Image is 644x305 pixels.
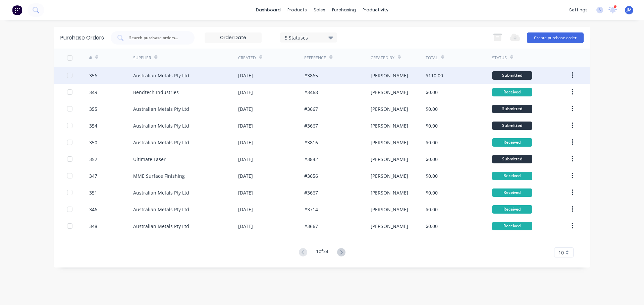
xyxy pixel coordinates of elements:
[492,205,532,214] div: Received
[304,206,318,213] div: #3714
[426,172,438,179] div: $0.00
[426,206,438,213] div: $0.00
[205,33,261,43] input: Order Date
[492,55,507,61] div: Status
[133,139,189,146] div: Australian Metals Pty Ltd
[371,156,408,163] div: [PERSON_NAME]
[133,89,179,96] div: Bendtech Industries
[60,34,104,42] div: Purchase Orders
[359,5,392,15] div: productivity
[133,189,189,196] div: Australian Metals Pty Ltd
[492,138,532,147] div: Received
[371,223,408,230] div: [PERSON_NAME]
[253,5,284,15] a: dashboard
[133,122,189,129] div: Australian Metals Pty Ltd
[371,172,408,179] div: [PERSON_NAME]
[238,223,253,230] div: [DATE]
[426,55,438,61] div: Total
[426,105,438,112] div: $0.00
[238,122,253,129] div: [DATE]
[371,189,408,196] div: [PERSON_NAME]
[371,55,394,61] div: Created By
[492,172,532,180] div: Received
[426,122,438,129] div: $0.00
[426,189,438,196] div: $0.00
[558,249,564,256] span: 10
[304,223,318,230] div: #3667
[89,189,97,196] div: 351
[89,206,97,213] div: 346
[492,188,532,197] div: Received
[238,89,253,96] div: [DATE]
[238,172,253,179] div: [DATE]
[89,223,97,230] div: 348
[304,172,318,179] div: #3656
[284,5,310,15] div: products
[238,189,253,196] div: [DATE]
[285,34,333,41] div: 5 Statuses
[89,72,97,79] div: 356
[133,72,189,79] div: Australian Metals Pty Ltd
[89,139,97,146] div: 350
[304,189,318,196] div: #3667
[492,122,532,130] div: Submitted
[310,5,329,15] div: sales
[238,139,253,146] div: [DATE]
[426,223,438,230] div: $0.00
[133,223,189,230] div: Australian Metals Pty Ltd
[492,71,532,80] div: Submitted
[89,105,97,112] div: 355
[426,89,438,96] div: $0.00
[238,72,253,79] div: [DATE]
[426,72,443,79] div: $110.00
[238,206,253,213] div: [DATE]
[329,5,359,15] div: purchasing
[426,156,438,163] div: $0.00
[304,72,318,79] div: #3865
[238,105,253,112] div: [DATE]
[238,55,256,61] div: Created
[304,89,318,96] div: #3468
[566,5,591,15] div: settings
[371,206,408,213] div: [PERSON_NAME]
[304,55,326,61] div: Reference
[304,122,318,129] div: #3667
[133,206,189,213] div: Australian Metals Pty Ltd
[304,105,318,112] div: #3667
[133,172,185,179] div: MME Surface Finishing
[627,7,632,13] span: JM
[371,89,408,96] div: [PERSON_NAME]
[89,122,97,129] div: 354
[426,139,438,146] div: $0.00
[133,55,151,61] div: Supplier
[89,172,97,179] div: 347
[316,248,328,257] div: 1 of 34
[304,139,318,146] div: #3816
[12,5,22,15] img: Factory
[89,156,97,163] div: 352
[89,55,92,61] div: #
[371,139,408,146] div: [PERSON_NAME]
[527,32,584,43] button: Create purchase order
[304,156,318,163] div: #3842
[371,122,408,129] div: [PERSON_NAME]
[238,156,253,163] div: [DATE]
[492,155,532,163] div: Submitted
[128,34,184,41] input: Search purchase orders...
[492,105,532,113] div: Submitted
[371,72,408,79] div: [PERSON_NAME]
[492,222,532,230] div: Received
[133,105,189,112] div: Australian Metals Pty Ltd
[89,89,97,96] div: 349
[371,105,408,112] div: [PERSON_NAME]
[492,88,532,96] div: Received
[133,156,166,163] div: Ultimate Laser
